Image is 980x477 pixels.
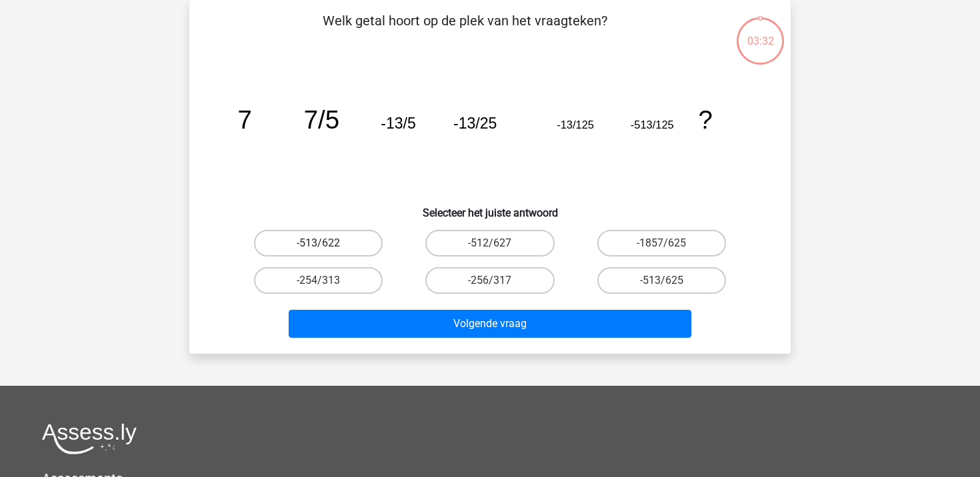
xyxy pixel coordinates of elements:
[381,115,415,132] tspan: -13/5
[254,230,383,256] label: -513/622
[631,119,674,131] tspan: -513/125
[289,310,692,338] button: Volgende vraag
[254,267,383,294] label: -254/313
[238,105,252,134] tspan: 7
[698,105,712,134] tspan: ?
[211,11,719,51] p: Welk getal hoort op de plek van het vraagteken?
[557,119,594,131] tspan: -13/125
[425,230,554,256] label: -512/627
[597,230,726,256] label: -1857/625
[453,115,497,132] tspan: -13/25
[42,423,137,454] img: Assessly logo
[211,196,769,219] h6: Selecteer het juiste antwoord
[735,16,785,49] div: 03:32
[425,267,554,294] label: -256/317
[304,105,339,134] tspan: 7/5
[597,267,726,294] label: -513/625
